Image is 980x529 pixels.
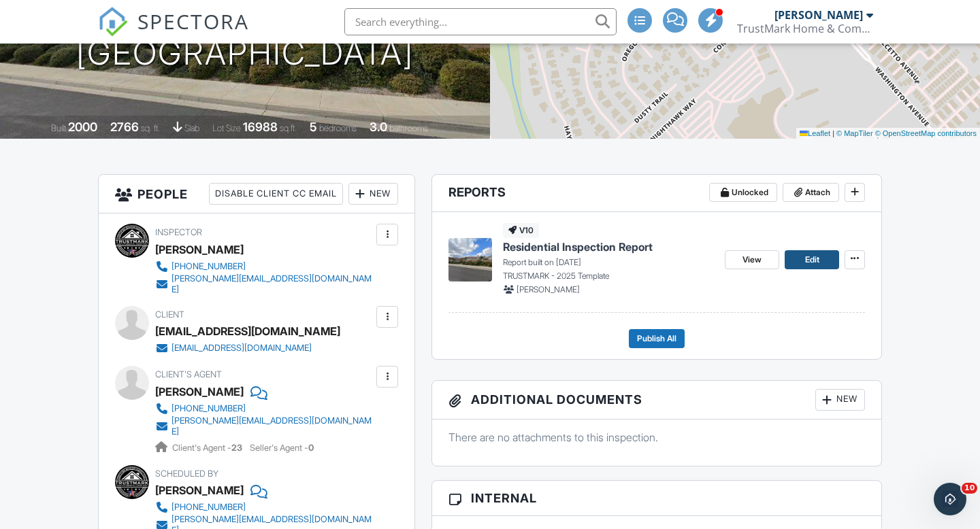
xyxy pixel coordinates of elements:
[110,120,139,134] div: 2766
[875,129,977,137] a: © OpenStreetMap contributors
[209,183,343,205] div: Disable Client CC Email
[137,7,249,35] span: SPECTORA
[962,483,977,494] span: 10
[774,8,863,22] div: [PERSON_NAME]
[171,502,246,513] div: [PHONE_NUMBER]
[389,123,428,133] span: bathrooms
[212,123,241,133] span: Lot Size
[155,468,218,479] span: Scheduled By
[348,183,398,205] div: New
[98,7,128,37] img: The Best Home Inspection Software - Spectora
[172,443,244,453] span: Client's Agent -
[231,443,242,453] strong: 23
[832,129,834,137] span: |
[432,481,881,516] h3: Internal
[370,120,387,134] div: 3.0
[155,273,373,295] a: [PERSON_NAME][EMAIL_ADDRESS][DOMAIN_NAME]
[448,430,865,445] p: There are no attachments to this inspection.
[836,129,873,137] a: © MapTiler
[155,480,244,500] div: [PERSON_NAME]
[51,123,66,133] span: Built
[184,123,199,133] span: slab
[99,175,414,214] h3: People
[432,381,881,420] h3: Additional Documents
[934,483,966,515] iframe: Intercom live chat
[319,123,357,133] span: bedrooms
[155,309,184,320] span: Client
[155,381,244,402] a: [PERSON_NAME]
[155,415,373,437] a: [PERSON_NAME][EMAIL_ADDRESS][DOMAIN_NAME]
[737,22,873,35] div: TrustMark Home & Commercial Inspectors
[308,443,314,453] strong: 0
[171,403,246,414] div: [PHONE_NUMBER]
[344,8,617,35] input: Search everything...
[243,120,278,134] div: 16988
[155,341,329,355] a: [EMAIL_ADDRESS][DOMAIN_NAME]
[815,389,865,411] div: New
[155,239,244,260] div: [PERSON_NAME]
[310,120,317,134] div: 5
[68,120,97,134] div: 2000
[155,402,373,415] a: [PHONE_NUMBER]
[171,343,312,354] div: [EMAIL_ADDRESS][DOMAIN_NAME]
[141,123,160,133] span: sq. ft.
[250,443,314,453] span: Seller's Agent -
[155,260,373,273] a: [PHONE_NUMBER]
[155,321,340,341] div: [EMAIL_ADDRESS][DOMAIN_NAME]
[171,415,373,437] div: [PERSON_NAME][EMAIL_ADDRESS][DOMAIN_NAME]
[171,261,246,272] div: [PHONE_NUMBER]
[155,227,202,237] span: Inspector
[800,129,830,137] a: Leaflet
[155,500,373,514] a: [PHONE_NUMBER]
[280,123,297,133] span: sq.ft.
[98,18,249,47] a: SPECTORA
[155,369,222,379] span: Client's Agent
[171,273,373,295] div: [PERSON_NAME][EMAIL_ADDRESS][DOMAIN_NAME]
